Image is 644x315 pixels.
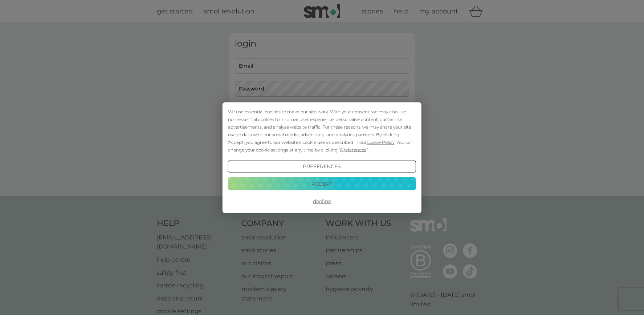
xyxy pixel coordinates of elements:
[340,147,366,152] span: Preferences
[367,139,395,145] span: Cookie Policy
[228,160,416,173] button: Preferences
[223,102,421,213] div: Cookie Consent Prompt
[228,177,416,190] button: Accept
[228,108,416,153] div: We use essential cookies to make our site work. With your consent, we may also use non-essential ...
[228,195,416,208] button: Decline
